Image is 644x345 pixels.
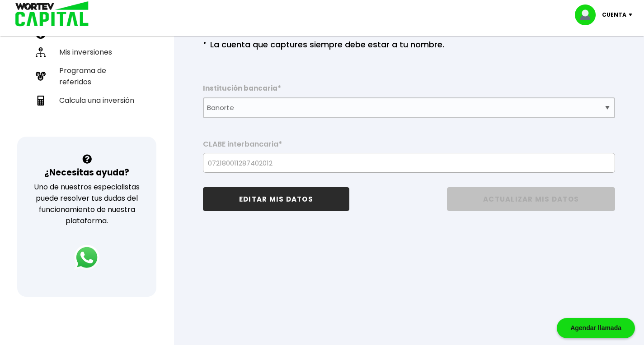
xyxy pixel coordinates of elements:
h3: ¿Necesitas ayuda? [44,166,129,179]
a: Programa de referidos [32,61,142,91]
p: Uno de nuestros especialistas puede resolver tus dudas del funcionamiento de nuestra plataforma. [29,181,145,226]
img: logos_whatsapp-icon.242b2217.svg [74,245,99,270]
span: · [203,36,206,50]
input: 18 dígitos [207,153,611,172]
label: Institución bancaria [203,84,615,97]
button: ACTUALIZAR MIS DATOS [447,187,615,211]
div: Agendar llamada [557,318,635,338]
p: Cuenta [602,8,626,22]
button: EDITAR MIS DATOS [203,187,349,211]
img: profile-image [575,5,602,25]
img: inversiones-icon.6695dc30.svg [36,47,46,57]
label: CLABE interbancaria [203,140,615,153]
img: calculadora-icon.17d418c4.svg [36,96,46,106]
img: recomiendanos-icon.9b8e9327.svg [36,71,46,81]
a: Calcula una inversión [32,91,142,110]
p: La cuenta que captures siempre debe estar a tu nombre. [203,36,444,51]
img: icon-down [626,14,639,16]
a: Mis inversiones [32,43,142,61]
